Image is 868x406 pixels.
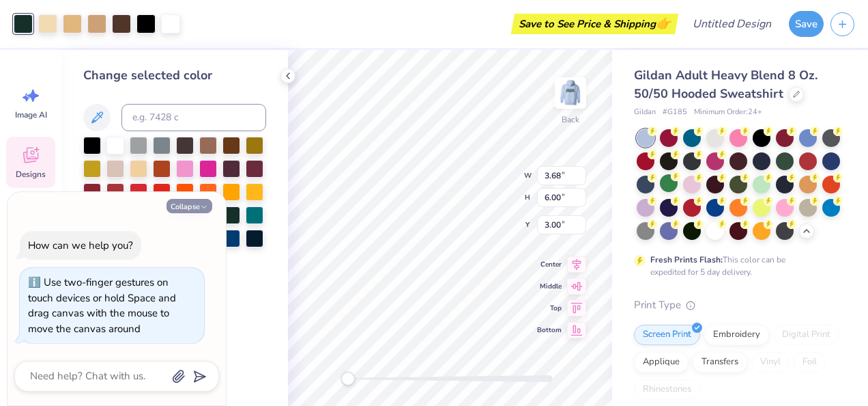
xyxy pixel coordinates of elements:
[751,352,790,373] div: Vinyl
[794,352,826,373] div: Foil
[83,66,266,85] div: Change selected color
[537,259,562,270] span: Center
[634,297,841,313] div: Print Type
[16,169,46,180] span: Designs
[650,254,723,265] strong: Fresh Prints Flash:
[537,303,562,314] span: Top
[515,14,675,34] div: Save to See Price & Shipping
[537,281,562,292] span: Middle
[15,109,47,120] span: Image AI
[704,325,769,345] div: Embroidery
[28,275,176,336] div: Use two-finger gestures on touch devices or hold Space and drag canvas with the mouse to move the...
[656,15,671,31] span: 👉
[634,107,656,118] span: Gildan
[773,325,839,345] div: Digital Print
[557,79,584,107] img: Back
[341,372,355,385] div: Accessibility label
[537,325,562,336] span: Bottom
[650,254,818,278] div: This color can be expedited for 5 day delivery.
[789,11,824,37] button: Save
[693,352,747,373] div: Transfers
[562,113,579,126] div: Back
[634,67,818,102] span: Gildan Adult Heavy Blend 8 Oz. 50/50 Hooded Sweatshirt
[167,199,212,213] button: Collapse
[121,104,266,131] input: e.g. 7428 c
[634,325,700,345] div: Screen Print
[682,10,782,38] input: Untitled Design
[694,107,762,118] span: Minimum Order: 24 +
[634,352,689,373] div: Applique
[28,239,133,252] div: How can we help you?
[663,107,687,118] span: # G185
[634,379,700,400] div: Rhinestones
